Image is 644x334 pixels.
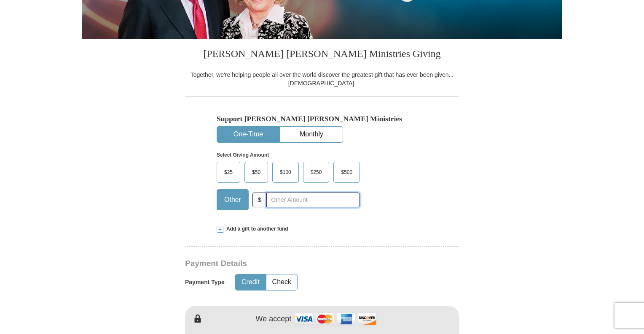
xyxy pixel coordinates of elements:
[280,127,343,142] button: Monthly
[185,39,459,71] h3: [PERSON_NAME] [PERSON_NAME] Ministries Giving
[185,279,225,286] h5: Payment Type
[256,315,292,324] h4: We accept
[266,193,360,207] input: Other Amount
[217,127,279,142] button: One-Time
[220,193,245,206] span: Other
[293,310,378,328] img: credit cards accepted
[185,71,459,87] div: Together, we're helping people all over the world discover the greatest gift that has ever been g...
[217,114,427,123] h5: Support [PERSON_NAME] [PERSON_NAME] Ministries
[236,274,266,290] button: Credit
[223,225,288,233] span: Add a gift to another fund
[266,274,297,290] button: Check
[276,166,295,179] span: $100
[306,166,326,179] span: $250
[337,166,357,179] span: $500
[185,259,400,269] h3: Payment Details
[217,152,269,158] strong: Select Giving Amount
[248,166,265,179] span: $50
[220,166,237,179] span: $25
[252,193,267,207] span: $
